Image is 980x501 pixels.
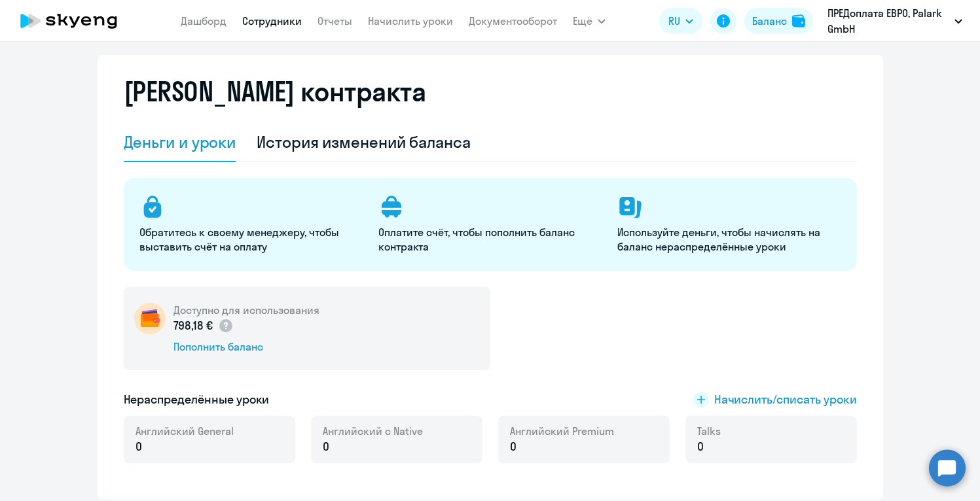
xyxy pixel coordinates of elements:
div: Баланс [752,13,787,29]
p: Используйте деньги, чтобы начислять на баланс нераспределённые уроки [617,225,841,254]
span: 0 [510,438,517,455]
img: wallet-circle.png [134,303,166,334]
a: Дашборд [181,14,227,27]
a: Документооборот [469,14,557,27]
a: Сотрудники [242,14,302,27]
h5: Доступно для использования [173,303,319,317]
span: Начислить/списать уроки [714,391,857,408]
a: Начислить уроки [368,14,453,27]
img: balance [792,14,805,27]
div: Деньги и уроки [124,131,236,152]
span: Английский с Native [323,424,423,438]
p: Обратитесь к своему менеджеру, чтобы выставить счёт на оплату [139,225,363,254]
span: Английский Premium [510,424,614,438]
p: ПРЕДоплата ЕВРО, Palark GmbH [827,5,949,37]
p: 798,18 € [173,317,234,334]
span: Ещё [573,13,592,29]
a: Отчеты [318,14,352,27]
div: Пополнить баланс [173,339,319,354]
button: Ещё [573,8,606,34]
button: RU [659,8,702,34]
h2: [PERSON_NAME] контракта [124,76,426,107]
div: История изменений баланса [257,131,471,152]
button: ПРЕДоплата ЕВРО, Palark GmbH [821,5,969,37]
button: Балансbalance [744,8,813,34]
span: Английский General [136,424,234,438]
span: RU [668,13,680,29]
p: Оплатите счёт, чтобы пополнить баланс контракта [378,225,602,254]
span: 0 [697,438,704,455]
h5: Нераспределённые уроки [124,391,270,408]
span: 0 [136,438,142,455]
span: Talks [697,424,721,438]
span: 0 [323,438,329,455]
